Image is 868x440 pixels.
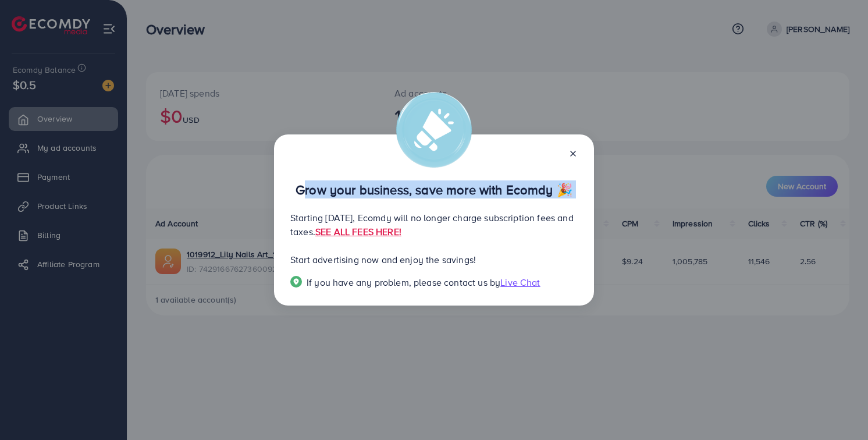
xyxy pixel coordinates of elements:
span: Live Chat [500,276,540,289]
img: Popup guide [290,276,302,288]
p: Grow your business, save more with Ecomdy 🎉 [290,183,578,197]
p: Starting [DATE], Ecomdy will no longer charge subscription fees and taxes. [290,211,578,239]
iframe: Chat [819,388,859,431]
p: Start advertising now and enjoy the savings! [290,253,578,267]
span: If you have any problem, please contact us by [307,276,500,289]
img: alert [396,92,472,168]
a: SEE ALL FEES HERE! [315,225,401,238]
